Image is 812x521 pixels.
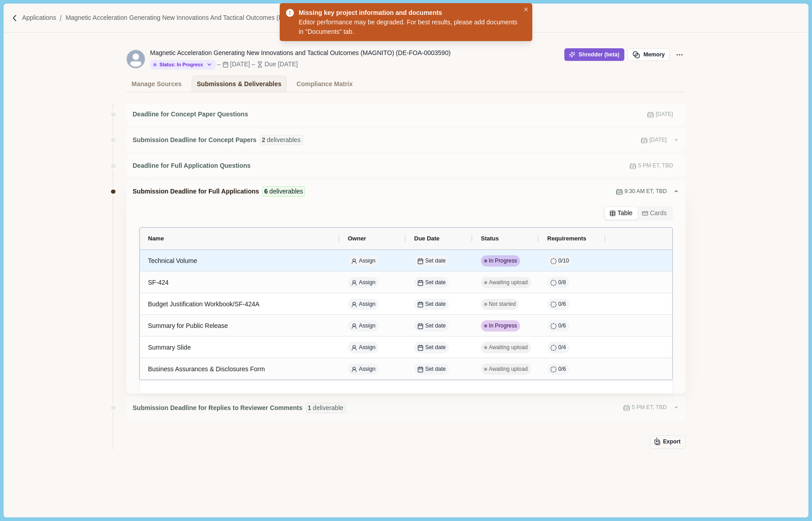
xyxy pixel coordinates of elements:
[348,277,378,288] button: Assign
[521,5,531,14] button: Close
[153,62,203,68] div: Status: In Progress
[148,274,332,291] div: SF-424
[133,110,248,119] span: Deadline for Concept Paper Questions
[489,344,528,352] span: Awaiting upload
[414,235,439,242] span: Due Date
[348,364,378,375] button: Assign
[414,364,449,375] button: Set date
[192,76,287,92] a: Submissions & Deliverables
[11,14,19,22] img: Forward slash icon
[414,255,449,267] button: Set date
[348,342,378,353] button: Assign
[150,48,451,58] div: Magnetic Acceleration Generating New Innovations and Tactical Outcomes (MAGNITO) (DE-FOA-0003590)
[627,48,670,61] button: Memory
[605,207,637,220] button: Table
[558,365,566,373] span: 0 / 6
[558,344,566,352] span: 0 / 4
[425,365,446,373] span: Set date
[425,257,446,265] span: Set date
[414,320,449,332] button: Set date
[133,161,251,171] span: Deadline for Full Application Questions
[133,135,257,145] span: Submission Deadline for Concept Papers
[489,322,517,330] span: In Progress
[148,235,164,242] span: Name
[150,60,216,69] button: Status: In Progress
[489,365,528,373] span: Awaiting upload
[133,187,259,196] span: Submission Deadline for Full Applications
[547,235,586,242] span: Requirements
[425,344,446,352] span: Set date
[414,299,449,310] button: Set date
[655,111,673,119] span: [DATE]
[267,135,300,145] span: deliverables
[22,13,56,23] a: Applications
[148,339,332,356] div: Summary Slide
[296,76,352,92] div: Compliance Matrix
[414,342,449,353] button: Set date
[299,8,517,18] div: Missing key project information and documents
[359,257,376,265] span: Assign
[359,300,376,309] span: Assign
[65,13,366,23] a: Magnetic Acceleration Generating New Innovations and Tactical Outcomes (MAGNITO) (DE-FOA-0003590)
[359,322,376,330] span: Assign
[126,76,187,92] a: Manage Sources
[481,235,499,242] span: Status
[348,320,378,332] button: Assign
[558,279,566,287] span: 0 / 8
[489,257,517,265] span: In Progress
[269,187,303,196] span: deliverables
[148,252,332,270] div: Technical Volume
[359,279,376,287] span: Assign
[56,14,65,22] img: Forward slash icon
[299,18,520,37] div: Editor performance may be degraded. For best results, please add documents in "Documents" tab.
[133,403,303,413] span: Submission Deadline for Replies to Reviewer Comments
[425,322,446,330] span: Set date
[308,403,311,413] span: 1
[359,344,376,352] span: Assign
[264,60,298,69] div: Due [DATE]
[313,403,343,413] span: deliverable
[558,257,569,265] span: 0 / 10
[489,279,528,287] span: Awaiting upload
[252,60,255,69] div: –
[624,188,667,196] span: 9:30 AM ET, TBD
[489,300,516,309] span: Not started
[148,317,332,335] div: Summary for Public Release
[230,60,250,69] div: [DATE]
[291,76,358,92] a: Compliance Matrix
[649,136,667,144] span: [DATE]
[638,162,673,170] span: 5 PM ET, TBD
[632,404,667,412] span: 5 PM ET, TBD
[425,300,446,309] span: Set date
[217,60,221,69] div: –
[414,277,449,288] button: Set date
[148,295,332,313] div: Budget Justification Workbook/SF-424A
[348,299,378,310] button: Assign
[262,135,265,145] span: 2
[359,365,376,373] span: Assign
[264,187,268,196] span: 6
[348,255,378,267] button: Assign
[558,300,566,309] span: 0 / 6
[127,50,145,68] svg: avatar
[637,207,672,220] button: Cards
[673,48,686,61] button: Application Actions
[148,360,332,378] div: Business Assurances & Disclosures Form
[558,322,566,330] span: 0 / 6
[425,279,446,287] span: Set date
[650,435,686,449] button: Export
[348,235,366,242] span: Owner
[132,76,182,92] div: Manage Sources
[564,48,624,61] button: Shredder (beta)
[197,76,281,92] div: Submissions & Deliverables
